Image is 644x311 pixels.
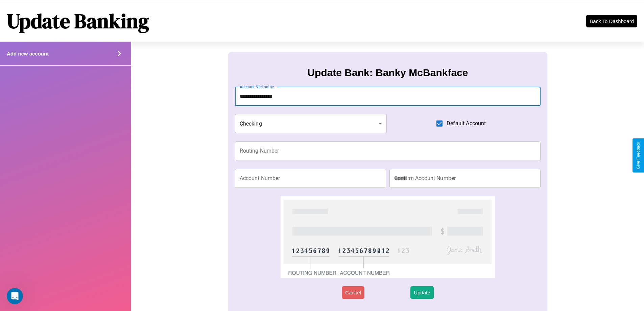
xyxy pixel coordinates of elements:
button: Back To Dashboard [586,15,637,27]
iframe: Intercom live chat [7,288,23,304]
span: Default Account [447,119,486,128]
h4: Add new account [7,51,49,57]
button: Cancel [342,286,364,299]
div: Checking [235,114,387,133]
h3: Update Bank: Banky McBankface [307,67,468,79]
div: Give Feedback [636,142,641,169]
label: Account Nickname [240,84,274,90]
img: check [281,196,495,278]
button: Update [410,286,433,299]
h1: Update Banking [7,7,149,35]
